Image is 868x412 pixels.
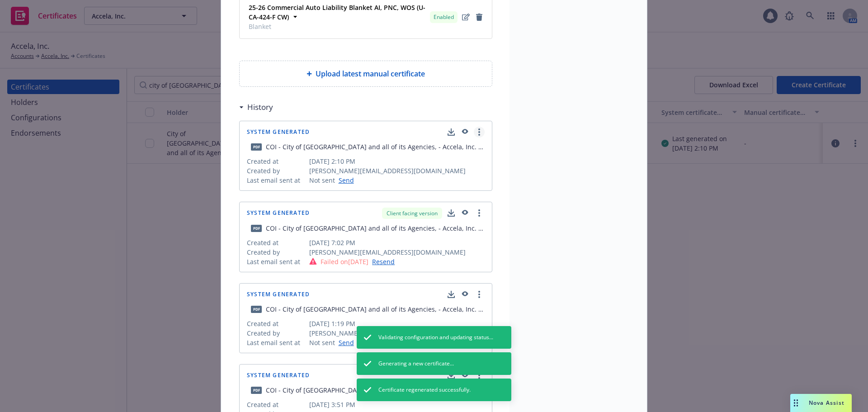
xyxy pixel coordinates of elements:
span: [DATE] 2:10 PM [309,156,485,166]
span: [PERSON_NAME][EMAIL_ADDRESS][DOMAIN_NAME] [309,247,485,257]
a: more [474,127,485,137]
span: Validating configuration and updating status... [378,333,493,341]
span: [PERSON_NAME][EMAIL_ADDRESS][DOMAIN_NAME] [309,328,485,338]
div: Upload latest manual certificate [239,61,492,87]
span: Last email sent at [247,175,306,185]
span: Blanket [249,22,426,31]
span: [DATE] 7:02 PM [309,238,485,247]
span: Created by [247,247,306,257]
h3: History [247,101,273,113]
a: remove [474,12,485,23]
span: Upload latest manual certificate [316,68,425,79]
a: Send [335,338,354,347]
strong: 25-26 Commercial Auto Liability Blanket AI, PNC, WOS (U-CA-424-F CW) [249,3,425,21]
a: more [474,208,485,218]
div: COI - City of [GEOGRAPHIC_DATA] and all of its Agencies, - Accela, Inc. - fillable.pdf [266,304,485,314]
button: Nova Assist [790,394,852,412]
span: Nova Assist [809,399,844,407]
span: Created at [247,156,306,166]
a: Send [335,175,354,185]
a: more [474,289,485,300]
div: COI - City of [GEOGRAPHIC_DATA] and all of its Agencies, - Accela, INC. - fillable.pdf [266,385,485,395]
span: Created by [247,328,306,338]
span: System Generated [247,292,310,297]
span: Not sent [309,175,335,185]
span: Created at [247,238,306,247]
div: Client facing version [382,208,442,219]
span: [DATE] 1:19 PM [309,319,485,328]
span: pdf [251,306,262,313]
div: Drag to move [790,394,802,412]
div: COI - City of [GEOGRAPHIC_DATA] and all of its Agencies, - Accela, Inc. - fillable.pdf [266,223,485,233]
span: pdf [251,387,262,393]
span: System Generated [247,373,310,378]
span: Last email sent at [247,257,306,266]
span: Generating a new certificate... [378,360,454,368]
span: [PERSON_NAME][EMAIL_ADDRESS][DOMAIN_NAME] [309,166,485,175]
div: COI - City of [GEOGRAPHIC_DATA] and all of its Agencies, - Accela, Inc. - fillable.pdf [266,142,485,152]
span: pdf [251,143,262,150]
span: Certificate regenerated successfully. [378,386,471,394]
a: edit [460,12,471,23]
span: Created at [247,400,306,409]
a: Resend [368,257,395,266]
span: Created at [247,319,306,328]
span: pdf [251,225,262,232]
span: Failed on [DATE] [321,257,368,266]
span: Created by [247,166,306,175]
span: Enabled [434,13,454,21]
div: History [239,101,273,113]
span: [DATE] 3:51 PM [309,400,485,409]
span: Last email sent at [247,338,306,347]
span: Not sent [309,338,335,347]
span: System Generated [247,210,310,216]
span: System Generated [247,129,310,135]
